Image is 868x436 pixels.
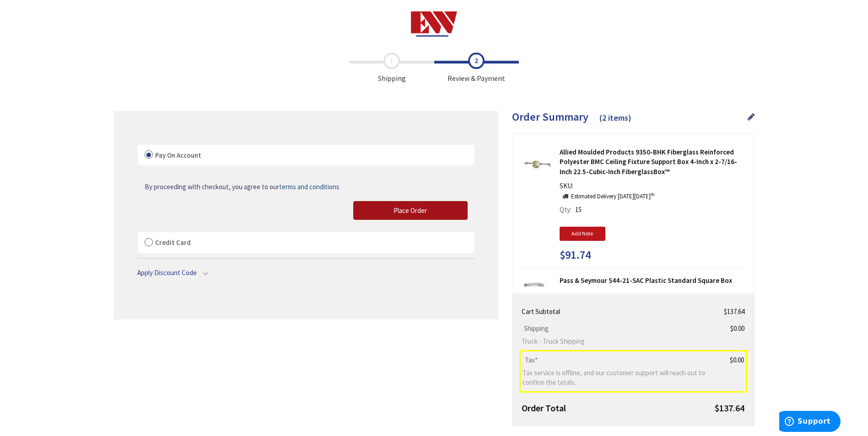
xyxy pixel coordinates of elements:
button: Place Order [353,201,468,220]
span: 15 [575,205,582,214]
span: Pay On Account [155,151,201,160]
span: $137.64 [724,307,744,316]
span: $0.00 [730,324,744,333]
span: Qty [560,205,570,214]
img: Pass & Seymour S44-21-SAC Plastic Standard Square Box With Threaded Mounting Hole 4-1/4-Inch x 4-... [523,279,551,308]
span: Review & Payment [434,53,519,84]
strong: Allied Moulded Products 9350-BHK Fiberglass Reinforced Polyester BMC Ceiling Fixture Support Box ... [560,147,747,176]
span: $0.00 [730,356,744,364]
span: $91.74 [560,249,591,261]
strong: Order Total [522,402,566,414]
span: terms and conditions [279,182,340,191]
span: Place Order [394,206,427,215]
img: Electrical Wholesalers, Inc. [411,11,457,37]
span: Order Summary [512,110,588,124]
span: Credit Card [155,238,191,247]
span: Shipping [350,53,434,84]
span: Truck - Truck Shipping [522,336,707,346]
span: $137.64 [715,402,744,414]
div: SKU: [560,181,573,191]
span: (2 items) [599,112,631,123]
sup: th [651,191,655,197]
a: By proceeding with checkout, you agree to ourterms and conditions [145,182,340,191]
th: Cart Subtotal [520,303,711,320]
iframe: Opens a widget where you can find more information [779,411,841,434]
strong: Pass & Seymour S44-21-SAC Plastic Standard Square Box With Threaded Mounting Hole 4-1/4-Inch x 4-... [560,276,747,305]
img: Allied Moulded Products 9350-BHK Fiberglass Reinforced Polyester BMC Ceiling Fixture Support Box ... [523,151,551,179]
span: By proceeding with checkout, you agree to our [145,182,340,191]
span: Apply Discount Code [137,268,197,277]
span: Tax service is offline, and our customer support will reach out to confirm the totals. [523,368,708,388]
p: Estimated Delivery [DATE][DATE] [560,192,655,201]
span: Shipping [522,324,551,333]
